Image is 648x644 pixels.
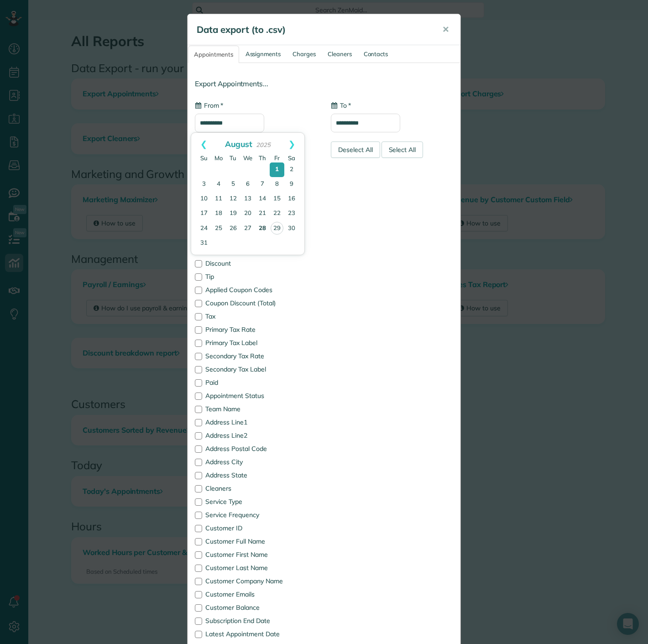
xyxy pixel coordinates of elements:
[240,206,255,221] a: 20
[195,631,317,637] label: Latest Appointment Date
[195,393,317,399] label: Appointment Status
[255,206,270,221] a: 21
[255,192,270,206] a: 14
[284,221,299,236] a: 30
[195,366,317,372] label: Secondary Tax Label
[197,177,211,192] a: 3
[211,192,226,206] a: 11
[259,154,266,162] span: Thursday
[195,472,317,478] label: Address State
[195,300,317,306] label: Coupon Discount (Total)
[226,221,240,236] a: 26
[195,512,317,518] label: Service Frequency
[195,406,317,412] label: Team Name
[442,24,449,35] span: ✕
[195,618,317,624] label: Subscription End Date
[195,260,317,267] label: Discount
[195,379,317,386] label: Paid
[195,459,317,465] label: Address City
[195,353,317,359] label: Secondary Tax Rate
[279,133,304,156] a: Next
[195,538,317,545] label: Customer Full Name
[230,154,236,162] span: Tuesday
[191,133,216,156] a: Prev
[255,177,270,192] a: 7
[226,177,240,192] a: 5
[195,340,317,346] label: Primary Tax Label
[240,192,255,206] a: 13
[270,192,284,206] a: 15
[256,141,271,148] span: 2025
[225,139,252,149] span: August
[284,206,299,221] a: 23
[240,46,287,63] a: Assignments
[195,273,317,280] label: Tip
[255,221,270,236] a: 28
[226,206,240,221] a: 19
[195,313,317,319] label: Tax
[195,591,317,597] label: Customer Emails
[274,154,280,162] span: Friday
[188,46,239,63] a: Appointments
[270,177,284,192] a: 8
[195,287,317,293] label: Applied Coupon Codes
[200,154,208,162] span: Sunday
[284,192,299,206] a: 16
[211,177,226,192] a: 4
[288,154,295,162] span: Saturday
[197,23,429,36] h5: Data export (to .csv)
[195,551,317,558] label: Customer First Name
[226,192,240,206] a: 12
[197,221,211,236] a: 24
[331,101,351,110] label: To
[243,154,252,162] span: Wednesday
[197,236,211,251] a: 31
[195,432,317,439] label: Address Line2
[195,498,317,505] label: Service Type
[195,578,317,584] label: Customer Company Name
[240,221,255,236] a: 27
[195,525,317,531] label: Customer ID
[195,485,317,492] label: Cleaners
[381,141,423,158] div: Select All
[195,419,317,425] label: Address Line1
[195,565,317,571] label: Customer Last Name
[331,141,380,158] div: Deselect All
[270,206,284,221] a: 22
[195,326,317,333] label: Primary Tax Rate
[195,101,223,110] label: From
[195,604,317,611] label: Customer Balance
[211,221,226,236] a: 25
[240,177,255,192] a: 6
[287,46,321,63] a: Charges
[211,206,226,221] a: 18
[322,46,357,63] a: Cleaners
[284,162,299,177] a: 2
[197,192,211,206] a: 10
[358,46,394,63] a: Contacts
[195,445,317,452] label: Address Postal Code
[195,80,453,88] h4: Export Appointments...
[214,154,223,162] span: Monday
[284,177,299,192] a: 9
[197,206,211,221] a: 17
[271,222,283,235] a: 29
[270,162,284,177] a: 1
